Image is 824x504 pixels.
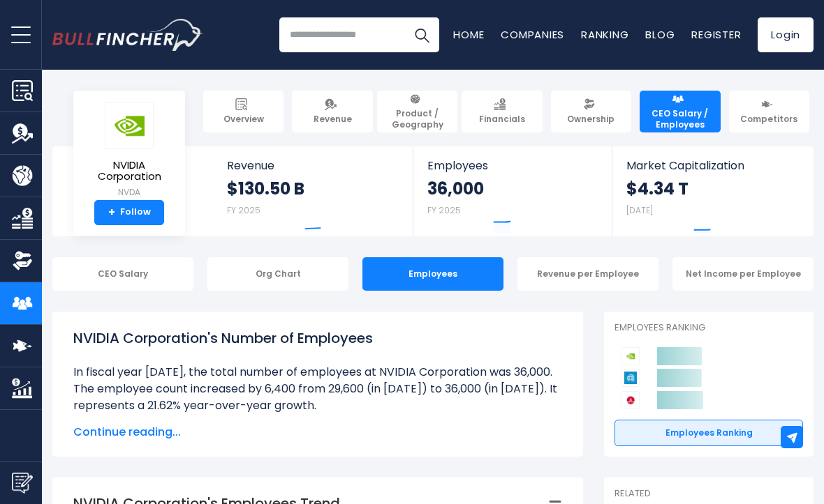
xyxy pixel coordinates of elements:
[615,420,803,446] a: Employees Ranking
[73,364,562,414] li: In fiscal year [DATE], the total number of employees at NVIDIA Corporation was 36,000. The employ...
[621,391,640,409] img: Broadcom competitors logo
[362,257,503,291] div: Employees
[581,27,628,42] a: Ranking
[427,204,461,216] small: FY 2025
[501,27,564,42] a: Companies
[84,186,174,199] small: NVDA
[84,160,174,183] span: NVIDIA Corporation
[729,91,809,132] a: Competitors
[52,257,193,291] div: CEO Salary
[12,250,33,271] img: Ownership
[223,114,264,125] span: Overview
[645,27,675,42] a: Blog
[52,19,203,51] a: Go to homepage
[84,102,175,200] a: NVIDIA Corporation NVDA
[621,347,640,365] img: NVIDIA Corporation competitors logo
[626,159,798,172] span: Market Capitalization
[551,91,631,132] a: Ownership
[567,114,615,125] span: Ownership
[404,17,439,52] button: Search
[615,488,803,500] p: Related
[740,114,797,125] span: Competitors
[479,114,525,125] span: Financials
[383,108,451,130] span: Product / Geography
[462,91,542,132] a: Financials
[203,91,284,132] a: Overview
[615,322,803,334] p: Employees Ranking
[73,424,562,441] span: Continue reading...
[413,146,612,236] a: Employees 36,000 FY 2025
[758,17,814,52] a: Login
[646,108,714,130] span: CEO Salary / Employees
[626,178,689,199] strong: $4.34 T
[377,91,457,132] a: Product / Geography
[612,146,812,236] a: Market Capitalization $4.34 T [DATE]
[517,257,659,291] div: Revenue per Employee
[227,204,260,216] small: FY 2025
[427,159,598,172] span: Employees
[207,257,348,291] div: Org Chart
[672,257,814,291] div: Net Income per Employee
[626,204,653,216] small: [DATE]
[453,27,484,42] a: Home
[52,19,203,51] img: Bullfincher logo
[427,178,484,199] strong: 36,000
[621,369,640,387] img: Applied Materials competitors logo
[213,146,413,236] a: Revenue $130.50 B FY 2025
[108,206,115,219] strong: +
[314,114,352,125] span: Revenue
[94,200,164,225] a: +Follow
[691,27,741,42] a: Register
[640,91,720,132] a: CEO Salary / Employees
[227,159,399,172] span: Revenue
[292,91,372,132] a: Revenue
[73,328,562,349] h1: NVIDIA Corporation's Number of Employees
[227,178,304,199] strong: $130.50 B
